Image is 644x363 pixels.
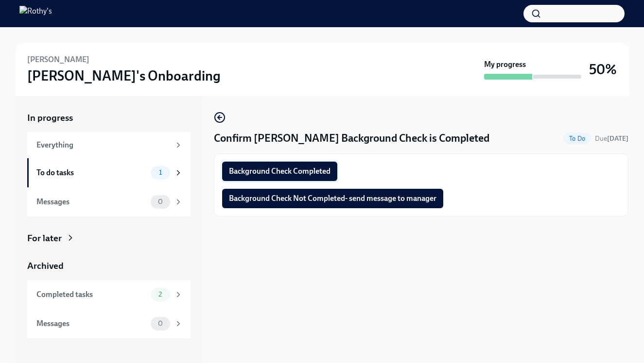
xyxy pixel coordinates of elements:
h4: Confirm [PERSON_NAME] Background Check is Completed [214,131,489,146]
span: Background Check Completed [229,166,331,176]
h6: [PERSON_NAME] [27,54,89,65]
button: Background Check Completed [222,162,337,181]
div: Completed tasks [36,289,147,300]
strong: [DATE] [607,134,628,143]
button: Background Check Not Completed- send message to manager [222,189,443,208]
strong: My progress [484,59,526,70]
a: Completed tasks2 [27,280,191,309]
span: 1 [153,169,168,176]
a: Messages0 [27,187,191,216]
div: For later [27,232,62,245]
span: September 20th, 2025 09:00 [595,134,628,143]
span: To Do [563,135,591,142]
div: Messages [36,197,147,207]
a: For later [27,232,191,245]
div: Everything [36,140,170,150]
span: Due [595,134,628,143]
span: 0 [152,198,169,205]
span: Background Check Not Completed- send message to manager [229,194,436,203]
h3: 50% [589,61,617,78]
span: 2 [153,291,168,298]
a: In progress [27,112,191,124]
a: Messages0 [27,309,191,338]
img: Rothy's [19,6,52,21]
a: To do tasks1 [27,158,191,187]
h3: [PERSON_NAME]'s Onboarding [27,67,221,84]
a: Everything [27,132,191,158]
div: Messages [36,318,147,329]
a: Archived [27,260,191,272]
div: To do tasks [36,167,147,178]
span: 0 [152,320,169,327]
